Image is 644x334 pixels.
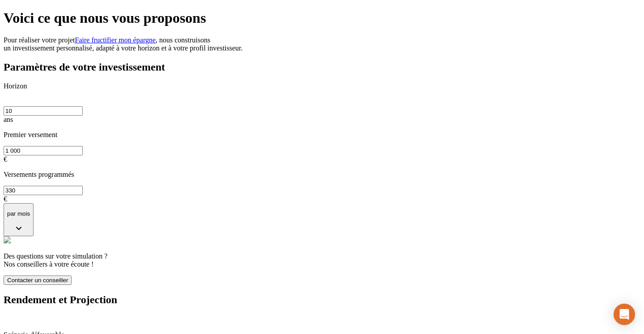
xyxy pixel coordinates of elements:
[7,277,68,284] span: Contacter un conseiller
[4,131,640,139] p: Premier versement
[4,294,640,306] h2: Rendement et Projection
[75,36,156,44] a: Faire fructifier mon épargne
[4,203,34,237] button: par mois
[4,276,72,285] button: Contacter un conseiller
[4,252,107,260] span: Des questions sur votre simulation ?
[4,171,640,179] p: Versements programmés
[4,82,640,90] p: Horizon
[4,236,11,243] img: alexis.png
[4,36,75,44] span: Pour réaliser votre projet
[156,36,210,44] span: , nous construisons
[4,116,13,123] span: ans
[4,260,93,268] span: Nos conseillers à votre écoute !
[4,155,7,163] span: €
[4,195,7,203] span: €
[4,44,243,52] span: un investissement personnalisé, adapté à votre horizon et à votre profil investisseur.
[4,61,640,73] h2: Paramètres de votre investissement
[614,304,635,325] div: Open Intercom Messenger
[7,210,30,217] p: par mois
[4,10,640,26] h1: Voici ce que nous vous proposons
